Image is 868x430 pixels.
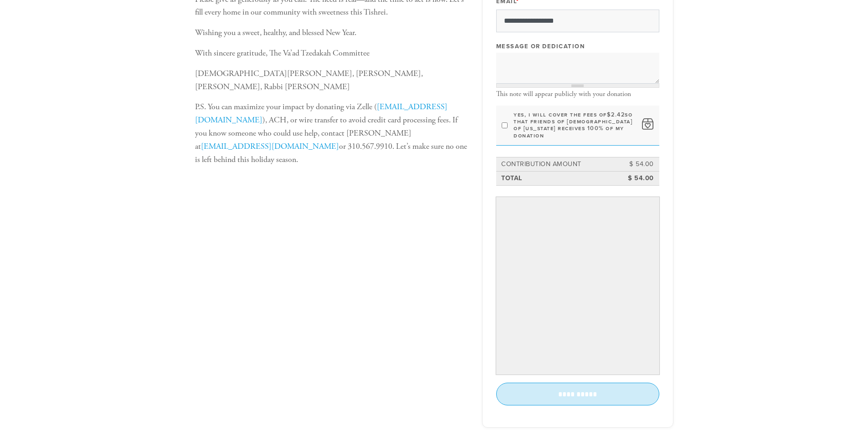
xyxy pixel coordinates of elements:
[498,199,657,373] iframe: Secure payment input frame
[614,172,655,185] td: $ 54.00
[195,101,468,166] p: P.S. You can maximize your impact by donating via Zelle ( ), ACH, or wire transfer to avoid credi...
[500,172,614,185] td: Total
[195,47,468,60] p: With sincere gratitude, The Va’ad Tzedakah Committee
[195,67,468,94] p: [DEMOGRAPHIC_DATA][PERSON_NAME], [PERSON_NAME], [PERSON_NAME], Rabbi [PERSON_NAME]
[496,42,585,51] label: Message or dedication
[500,158,614,171] td: Contribution Amount
[496,90,659,98] div: This note will appear publicly with your donation
[195,26,468,40] p: Wishing you a sweet, healthy, and blessed New Year.
[611,111,625,118] span: 2.42
[514,111,636,139] label: Yes, I will cover the fees of so that Friends of [DEMOGRAPHIC_DATA] of [US_STATE] receives 100% o...
[607,111,611,118] span: $
[614,158,655,171] td: $ 54.00
[201,141,339,152] a: [EMAIL_ADDRESS][DOMAIN_NAME]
